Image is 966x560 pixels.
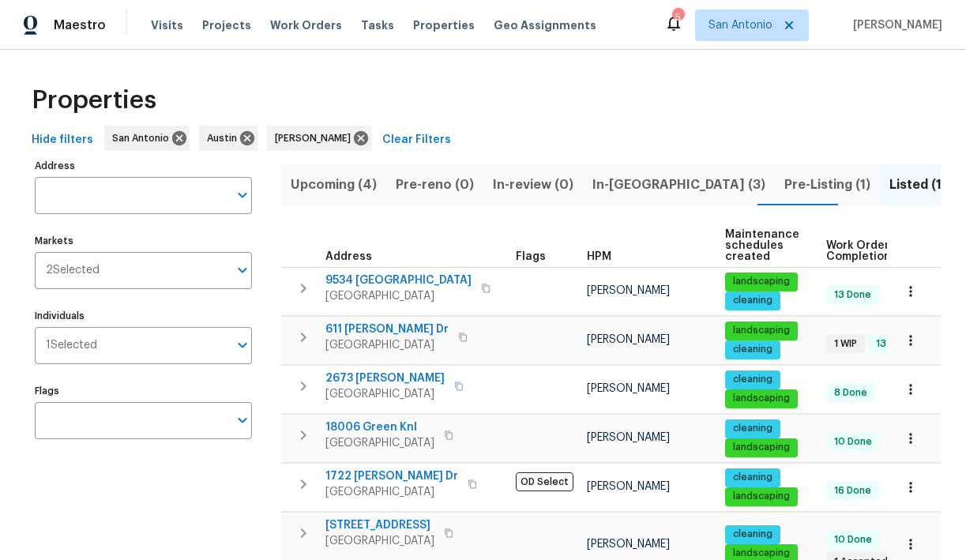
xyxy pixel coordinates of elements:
[325,288,472,304] span: [GEOGRAPHIC_DATA]
[325,337,449,353] span: [GEOGRAPHIC_DATA]
[727,441,796,454] span: landscaping
[207,130,243,146] span: Austin
[382,130,451,150] span: Clear Filters
[396,174,474,196] span: Pre-reno (0)
[325,272,472,288] span: 9534 [GEOGRAPHIC_DATA]
[35,236,252,246] label: Markets
[35,311,252,321] label: Individuals
[516,472,573,491] span: OD Select
[727,422,779,435] span: cleaning
[828,533,878,547] span: 10 Done
[587,383,670,394] span: [PERSON_NAME]
[828,337,863,351] span: 1 WIP
[727,547,796,560] span: landscaping
[727,528,779,541] span: cleaning
[231,184,254,206] button: Open
[727,275,796,288] span: landscaping
[35,386,252,396] label: Flags
[587,334,670,345] span: [PERSON_NAME]
[587,539,670,550] span: [PERSON_NAME]
[54,17,106,33] span: Maestro
[587,285,670,296] span: [PERSON_NAME]
[325,419,434,435] span: 18006 Green Knl
[202,17,251,33] span: Projects
[231,334,254,356] button: Open
[727,392,796,405] span: landscaping
[727,471,779,484] span: cleaning
[587,481,670,492] span: [PERSON_NAME]
[112,130,175,146] span: San Antonio
[361,20,394,31] span: Tasks
[587,432,670,443] span: [PERSON_NAME]
[727,490,796,503] span: landscaping
[727,294,779,307] span: cleaning
[828,484,878,498] span: 16 Done
[46,339,97,352] span: 1 Selected
[325,484,458,500] span: [GEOGRAPHIC_DATA]
[291,174,377,196] span: Upcoming (4)
[46,264,100,277] span: 2 Selected
[104,126,190,151] div: San Antonio
[376,126,457,155] button: Clear Filters
[151,17,183,33] span: Visits
[325,321,449,337] span: 611 [PERSON_NAME] Dr
[32,92,156,108] span: Properties
[727,324,796,337] span: landscaping
[231,409,254,431] button: Open
[325,386,445,402] span: [GEOGRAPHIC_DATA]
[325,251,372,262] span: Address
[592,174,765,196] span: In-[GEOGRAPHIC_DATA] (3)
[828,386,874,400] span: 8 Done
[516,251,546,262] span: Flags
[870,337,919,351] span: 13 Done
[672,9,683,25] div: 5
[325,468,458,484] span: 1722 [PERSON_NAME] Dr
[828,288,878,302] span: 13 Done
[826,240,926,262] span: Work Order Completion
[325,533,434,549] span: [GEOGRAPHIC_DATA]
[889,174,954,196] span: Listed (15)
[725,229,799,262] span: Maintenance schedules created
[325,435,434,451] span: [GEOGRAPHIC_DATA]
[727,373,779,386] span: cleaning
[35,161,252,171] label: Address
[267,126,371,151] div: [PERSON_NAME]
[413,17,475,33] span: Properties
[325,517,434,533] span: [STREET_ADDRESS]
[847,17,942,33] span: [PERSON_NAME]
[231,259,254,281] button: Open
[32,130,93,150] span: Hide filters
[709,17,772,33] span: San Antonio
[275,130,357,146] span: [PERSON_NAME]
[587,251,611,262] span: HPM
[828,435,878,449] span: 10 Done
[493,174,573,196] span: In-review (0)
[199,126,257,151] div: Austin
[25,126,100,155] button: Hide filters
[727,343,779,356] span: cleaning
[270,17,342,33] span: Work Orders
[494,17,596,33] span: Geo Assignments
[325,370,445,386] span: 2673 [PERSON_NAME]
[784,174,870,196] span: Pre-Listing (1)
